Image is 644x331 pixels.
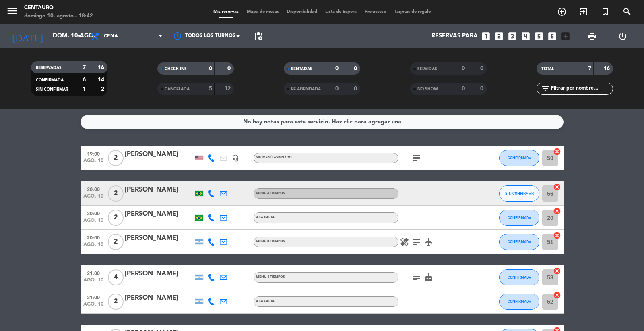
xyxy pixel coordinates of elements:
[508,239,531,244] span: CONFIRMADA
[108,185,124,202] span: 2
[499,234,539,250] button: CONFIRMADA
[553,148,561,156] i: cancel
[412,237,421,247] i: subject
[36,78,64,82] span: CONFIRMADA
[499,210,539,226] button: CONFIRMADA
[553,183,561,191] i: cancel
[125,185,193,195] div: [PERSON_NAME]
[24,12,93,20] div: domingo 10. agosto - 18:42
[209,66,212,71] strong: 0
[108,269,124,285] span: 4
[83,218,103,227] span: ago. 10
[553,267,561,275] i: cancel
[587,31,597,41] span: print
[560,31,571,42] i: add_box
[256,192,285,195] span: MENÚ 4 TIEMPOS
[83,149,103,158] span: 19:00
[588,66,591,71] strong: 7
[494,31,504,42] i: looks_two
[125,293,193,303] div: [PERSON_NAME]
[291,67,312,71] span: SENTADAS
[104,33,118,39] span: Cena
[224,86,232,92] strong: 12
[36,66,62,70] span: RESERVADAS
[83,233,103,242] span: 20:00
[125,233,193,244] div: [PERSON_NAME]
[283,10,321,14] span: Disponibilidad
[256,300,275,303] span: A LA CARTA
[254,31,263,41] span: pending_actions
[417,67,437,71] span: SERVIDAS
[6,5,18,17] i: menu
[98,65,106,70] strong: 16
[547,31,557,42] i: looks_6
[550,84,613,93] input: Filtrar por nombre...
[83,242,103,251] span: ago. 10
[400,237,409,247] i: healing
[108,294,124,310] span: 2
[36,87,68,92] span: SIN CONFIRMAR
[243,10,283,14] span: Mapa de mesas
[256,240,285,243] span: MENÚ 8 TIEMPOS
[390,10,435,14] span: Tarjetas de regalo
[534,31,544,42] i: looks_5
[520,31,531,42] i: looks_4
[354,66,359,71] strong: 0
[601,7,610,17] i: turned_in_not
[462,66,465,71] strong: 0
[507,31,518,42] i: looks_3
[553,207,561,215] i: cancel
[622,7,632,17] i: search
[256,275,285,279] span: MENÚ 4 TIEMPOS
[412,153,421,163] i: subject
[424,237,433,247] i: airplanemode_active
[6,5,18,20] button: menu
[431,33,478,40] span: Reservas para
[209,86,212,92] strong: 5
[553,291,561,299] i: cancel
[618,31,627,41] i: power_settings_new
[480,66,485,71] strong: 0
[98,77,106,83] strong: 14
[83,65,86,70] strong: 7
[508,215,531,220] span: CONFIRMADA
[227,66,232,71] strong: 0
[335,66,339,71] strong: 0
[108,150,124,166] span: 2
[6,27,49,45] i: [DATE]
[83,208,103,218] span: 20:00
[108,234,124,250] span: 2
[256,216,275,219] span: A LA CARTA
[243,117,401,127] div: No hay notas para este servicio. Haz clic para agregar una
[256,156,292,159] span: Sin menú asignado
[579,7,588,17] i: exit_to_app
[165,87,190,91] span: CANCELADA
[83,158,103,167] span: ago. 10
[83,86,86,92] strong: 1
[499,269,539,285] button: CONFIRMADA
[165,67,187,71] span: CHECK INS
[508,299,531,304] span: CONFIRMADA
[603,66,611,71] strong: 16
[541,67,554,71] span: TOTAL
[83,302,103,311] span: ago. 10
[125,269,193,279] div: [PERSON_NAME]
[424,273,433,282] i: cake
[354,86,359,92] strong: 0
[508,275,531,279] span: CONFIRMADA
[481,31,491,42] i: looks_one
[83,184,103,194] span: 20:00
[541,84,550,94] i: filter_list
[24,4,93,12] div: Centauro
[321,10,361,14] span: Lista de Espera
[101,86,106,92] strong: 2
[125,209,193,219] div: [PERSON_NAME]
[125,149,193,160] div: [PERSON_NAME]
[499,294,539,310] button: CONFIRMADA
[417,87,438,91] span: NO SHOW
[462,86,465,92] strong: 0
[291,87,321,91] span: RE AGENDADA
[83,194,103,203] span: ago. 10
[499,150,539,166] button: CONFIRMADA
[209,10,243,14] span: Mis reservas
